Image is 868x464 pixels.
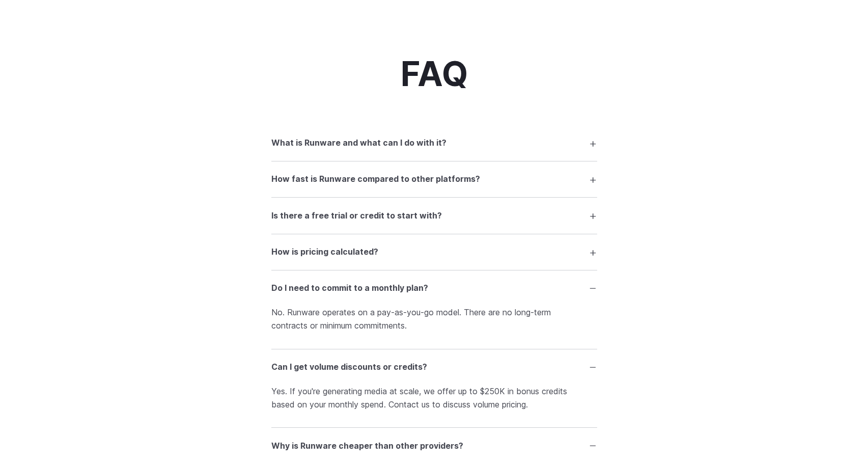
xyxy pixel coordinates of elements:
h3: What is Runware and what can I do with it? [271,137,446,150]
h3: Why is Runware cheaper than other providers? [271,440,463,453]
summary: Is there a free trial or credit to start with? [271,206,597,225]
summary: Can I get volume discounts or credits? [271,358,597,377]
p: Yes. If you're generating media at scale, we offer up to $250K in bonus credits based on your mon... [271,385,597,411]
summary: How is pricing calculated? [271,242,597,262]
h3: How is pricing calculated? [271,245,378,259]
summary: What is Runware and what can I do with it? [271,133,597,153]
summary: How fast is Runware compared to other platforms? [271,170,597,189]
summary: Do I need to commit to a monthly plan? [271,279,597,298]
p: No. Runware operates on a pay-as-you-go model. There are no long-term contracts or minimum commit... [271,306,597,332]
summary: Why is Runware cheaper than other providers? [271,436,597,455]
h2: FAQ [401,56,468,93]
h3: Can I get volume discounts or credits? [271,361,427,374]
h3: Do I need to commit to a monthly plan? [271,282,428,295]
h3: How fast is Runware compared to other platforms? [271,173,480,186]
h3: Is there a free trial or credit to start with? [271,209,442,223]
